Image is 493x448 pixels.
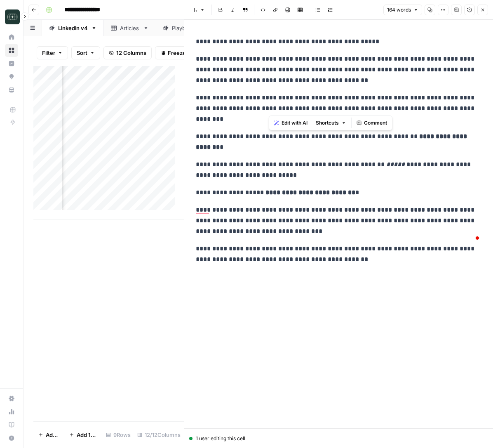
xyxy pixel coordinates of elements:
[155,46,216,59] button: Freeze Columns
[77,431,98,439] span: Add 10 Rows
[172,24,198,32] div: Playbooks
[42,49,55,57] span: Filter
[5,405,18,418] a: Usage
[5,418,18,431] a: Learning Hub
[5,44,18,57] a: Browse
[271,118,311,128] button: Edit with AI
[5,57,18,70] a: Insights
[316,119,339,127] span: Shortcuts
[191,33,486,268] div: To enrich screen reader interactions, please activate Accessibility in Grammarly extension settings
[71,46,100,59] button: Sort
[5,83,18,97] a: Your Data
[103,428,134,441] div: 9 Rows
[5,431,18,445] button: Help + Support
[189,435,488,442] div: 1 user editing this cell
[5,9,20,24] img: Catalyst Logo
[37,46,68,59] button: Filter
[383,5,422,15] button: 164 words
[282,119,308,127] span: Edit with AI
[5,31,18,44] a: Home
[116,49,146,57] span: 12 Columns
[5,392,18,405] a: Settings
[5,7,18,27] button: Workspace: Catalyst
[103,46,152,59] button: 12 Columns
[104,20,156,36] a: Articles
[168,49,210,57] span: Freeze Columns
[353,118,390,128] button: Comment
[120,24,140,32] div: Articles
[5,70,18,83] a: Opportunities
[58,24,88,32] div: Linkedin v4
[77,49,87,57] span: Sort
[46,431,59,439] span: Add Row
[64,428,103,441] button: Add 10 Rows
[33,428,64,441] button: Add Row
[134,428,184,441] div: 12/12 Columns
[312,118,350,128] button: Shortcuts
[364,119,387,127] span: Comment
[156,20,214,36] a: Playbooks
[42,20,104,36] a: Linkedin v4
[387,6,411,14] span: 164 words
